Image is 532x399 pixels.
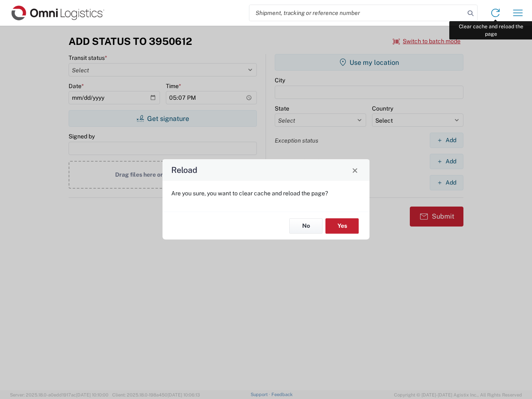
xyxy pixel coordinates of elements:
button: No [289,218,323,234]
button: Close [349,164,361,176]
button: Yes [325,218,359,234]
h4: Reload [171,164,197,176]
input: Shipment, tracking or reference number [249,5,465,21]
p: Are you sure, you want to clear cache and reload the page? [171,190,361,197]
